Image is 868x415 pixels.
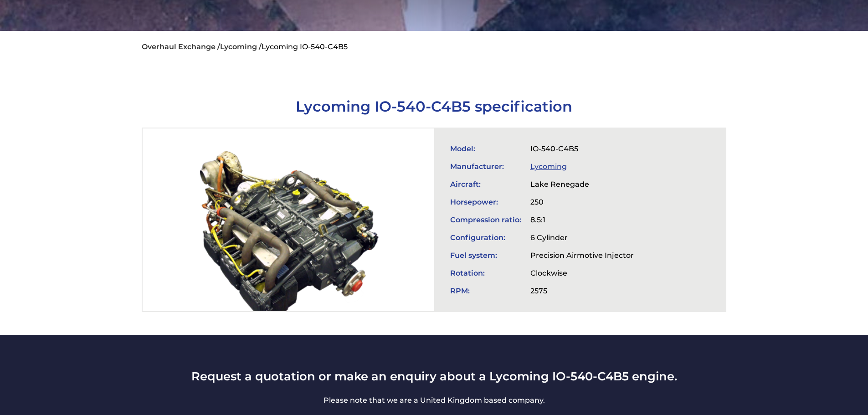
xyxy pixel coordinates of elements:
[446,158,526,175] td: Manufacturer:
[446,140,526,158] td: Model:
[142,369,726,383] h3: Request a quotation or make an enquiry about a Lycoming IO-540-C4B5 engine.
[446,193,526,211] td: Horsepower:
[446,175,526,193] td: Aircraft:
[526,264,638,282] td: Clockwise
[446,229,526,246] td: Configuration:
[142,97,726,115] h1: Lycoming IO-540-C4B5 specification
[526,193,638,211] td: 250
[526,175,638,193] td: Lake Renegade
[526,229,638,246] td: 6 Cylinder
[530,162,567,171] a: Lycoming
[220,42,262,51] a: Lycoming /
[446,211,526,229] td: Compression ratio:
[526,246,638,264] td: Precision Airmotive Injector
[526,282,638,300] td: 2575
[446,264,526,282] td: Rotation:
[446,282,526,300] td: RPM:
[526,211,638,229] td: 8.5:1
[142,395,726,406] p: Please note that we are a United Kingdom based company.
[446,246,526,264] td: Fuel system:
[262,42,348,51] li: Lycoming IO-540-C4B5
[142,42,220,51] a: Overhaul Exchange /
[526,140,638,158] td: IO-540-C4B5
